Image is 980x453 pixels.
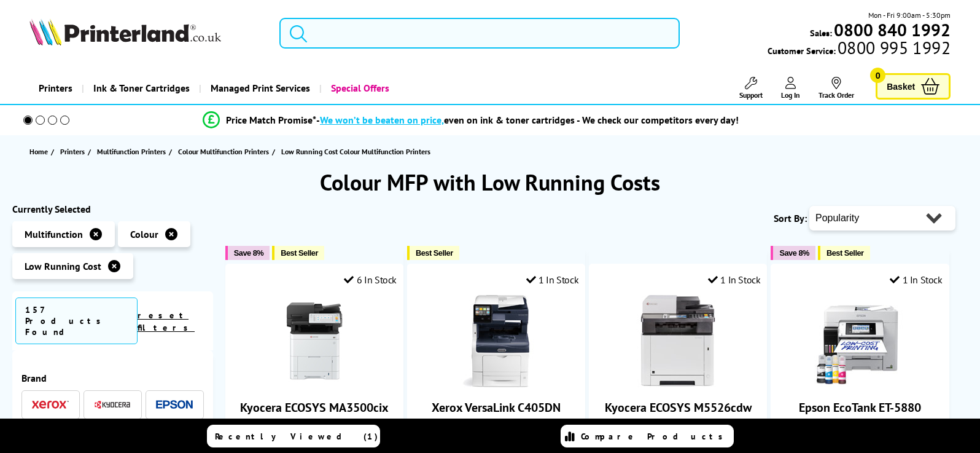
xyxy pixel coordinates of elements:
img: Printerland Logo [29,18,221,45]
a: Compare Products [561,425,734,447]
span: Save 8% [234,248,263,258]
span: Multifunction [25,228,83,240]
a: Basket 0 [876,73,951,100]
div: 1 In Stock [708,274,761,286]
a: Kyocera ECOSYS MA3500cix [240,400,389,416]
span: Log In [781,90,800,100]
div: 1 In Stock [526,274,579,286]
span: Compare Products [581,431,729,442]
a: Support [739,77,763,100]
a: Log In [781,77,800,100]
img: Epson [156,400,193,409]
div: 1 In Stock [890,274,943,286]
span: A4 Colour Multifunction Laser Printer [414,416,578,427]
a: Recently Viewed (1) [207,425,380,447]
span: Colour Multifunction Printers [178,145,269,158]
div: Currently Selected [12,203,213,215]
a: Printers [60,145,88,158]
span: Multifunction Printers [97,145,166,158]
div: - even on ink & toner cartridges - We check our competitors every day! [316,114,739,126]
a: Home [29,145,51,158]
span: 0 [870,68,885,83]
span: Brand [21,372,204,384]
button: Save 8% [225,246,270,260]
button: Save 8% [771,246,815,260]
a: Epson [156,397,193,412]
button: Best Seller [818,246,870,260]
span: Best Seller [826,248,864,258]
a: Xerox VersaLink C405DN [432,400,561,416]
span: Sales: [810,27,832,39]
span: 0800 995 1992 [836,42,951,53]
span: Low Running Cost [25,260,101,272]
span: Save 8% [779,248,809,258]
img: Kyocera ECOSYS MA3500cix [268,295,360,387]
a: Colour Multifunction Printers [178,145,272,158]
div: 6 In Stock [344,274,397,286]
span: Ink & Toner Cartridges [93,73,190,104]
span: Price Match Promise* [226,114,316,126]
img: Xerox [32,400,69,409]
span: Printers [60,145,85,158]
li: modal_Promise [6,109,935,131]
span: Low Running Cost Colour Multifunction Printers [281,147,430,156]
img: Kyocera ECOSYS M5526cdw [632,295,724,387]
a: Epson EcoTank ET-5880 [814,377,906,390]
a: Kyocera ECOSYS MA3500cix [268,377,360,390]
a: Kyocera ECOSYS M5526cdw [605,400,752,416]
span: We won’t be beaten on price, [320,114,444,126]
button: Best Seller [407,246,459,260]
b: 0800 840 1992 [834,18,951,41]
span: Best Seller [416,248,453,258]
a: Xerox [32,397,69,412]
a: reset filters [138,310,195,333]
a: Track Order [819,77,854,100]
img: Kyocera [94,400,131,409]
a: Printerland Logo [29,18,264,48]
span: A4 Colour Multifunction Laser Printer [596,416,760,427]
a: Managed Print Services [199,73,319,104]
a: Ink & Toner Cartridges [82,73,199,104]
span: Mon - Fri 9:00am - 5:30pm [868,9,951,21]
span: Sort By: [774,212,807,224]
h1: Colour MFP with Low Running Costs [12,168,968,197]
a: Printers [29,73,82,104]
a: Multifunction Printers [97,145,169,158]
span: Support [739,90,763,100]
img: Xerox VersaLink C405DN [450,295,542,387]
a: Epson EcoTank ET-5880 [799,400,921,416]
a: Special Offers [319,73,399,104]
span: Best Seller [281,248,318,258]
img: Epson EcoTank ET-5880 [814,295,906,387]
span: Customer Service: [768,42,951,57]
span: A4 Colour Multifunction Inkjet Printer [777,416,942,427]
span: Recently Viewed (1) [215,431,378,442]
a: Xerox VersaLink C405DN [450,377,542,390]
span: A4 Colour Multifunction Laser Printer [232,416,397,427]
span: Colour [130,228,158,240]
span: 157 Products Found [15,297,138,344]
a: 0800 840 1992 [832,24,951,36]
button: Best Seller [272,246,324,260]
a: Kyocera [94,397,131,412]
span: Basket [887,78,915,95]
a: Kyocera ECOSYS M5526cdw [632,377,724,390]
